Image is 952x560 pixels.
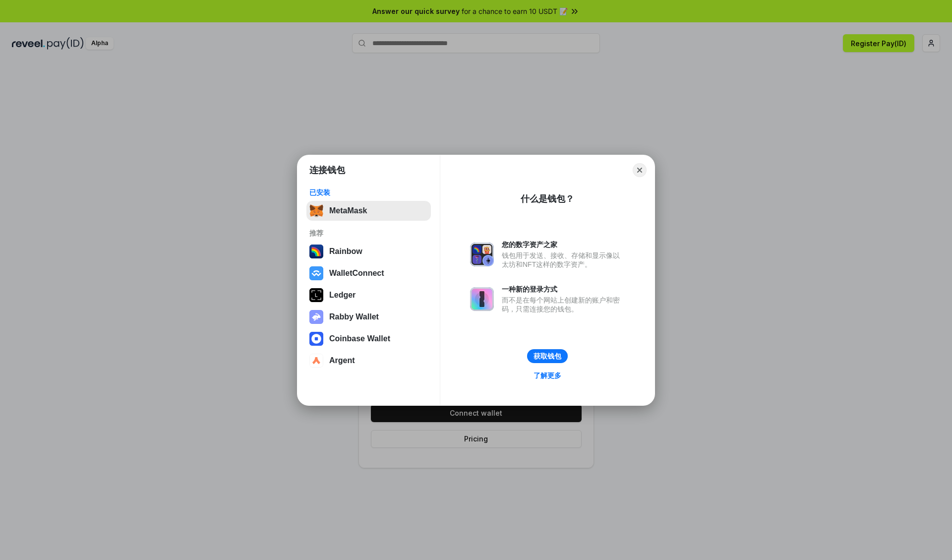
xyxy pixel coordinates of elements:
[306,201,431,221] button: MetaMask
[534,371,561,380] div: 了解更多
[306,263,431,283] button: WalletConnect
[306,329,431,349] button: Coinbase Wallet
[309,310,323,324] img: svg+xml,%3Csvg%20xmlns%3D%22http%3A%2F%2Fwww.w3.org%2F2000%2Fsvg%22%20fill%3D%22none%22%20viewBox...
[309,188,428,197] div: 已安装
[309,266,323,280] img: svg+xml,%3Csvg%20width%3D%2228%22%20height%3D%2228%22%20viewBox%3D%220%200%2028%2028%22%20fill%3D...
[329,269,384,278] div: WalletConnect
[306,307,431,327] button: Rabby Wallet
[633,163,647,177] button: Close
[502,285,625,294] div: 一种新的登录方式
[329,247,362,256] div: Rainbow
[329,206,367,215] div: MetaMask
[527,349,568,363] button: 获取钱包
[306,351,431,371] button: Argent
[470,287,494,311] img: svg+xml,%3Csvg%20xmlns%3D%22http%3A%2F%2Fwww.w3.org%2F2000%2Fsvg%22%20fill%3D%22none%22%20viewBox...
[309,204,323,218] img: svg+xml,%3Csvg%20fill%3D%22none%22%20height%3D%2233%22%20viewBox%3D%220%200%2035%2033%22%20width%...
[309,354,323,368] img: svg+xml,%3Csvg%20width%3D%2228%22%20height%3D%2228%22%20viewBox%3D%220%200%2028%2028%22%20fill%3D...
[309,164,345,176] h1: 连接钱包
[521,193,574,205] div: 什么是钱包？
[502,251,625,269] div: 钱包用于发送、接收、存储和显示像以太坊和NFT这样的数字资产。
[306,242,431,261] button: Rainbow
[309,245,323,258] img: svg+xml,%3Csvg%20width%3D%22120%22%20height%3D%22120%22%20viewBox%3D%220%200%20120%20120%22%20fil...
[329,356,355,365] div: Argent
[528,369,567,382] a: 了解更多
[329,312,379,321] div: Rabby Wallet
[502,296,625,313] div: 而不是在每个网站上创建新的账户和密码，只需连接您的钱包。
[470,243,494,266] img: svg+xml,%3Csvg%20xmlns%3D%22http%3A%2F%2Fwww.w3.org%2F2000%2Fsvg%22%20fill%3D%22none%22%20viewBox...
[534,352,561,361] div: 获取钱包
[329,291,356,300] div: Ledger
[502,240,625,249] div: 您的数字资产之家
[306,285,431,305] button: Ledger
[309,229,428,238] div: 推荐
[309,332,323,346] img: svg+xml,%3Csvg%20width%3D%2228%22%20height%3D%2228%22%20viewBox%3D%220%200%2028%2028%22%20fill%3D...
[329,334,390,343] div: Coinbase Wallet
[309,288,323,302] img: svg+xml,%3Csvg%20xmlns%3D%22http%3A%2F%2Fwww.w3.org%2F2000%2Fsvg%22%20width%3D%2228%22%20height%3...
